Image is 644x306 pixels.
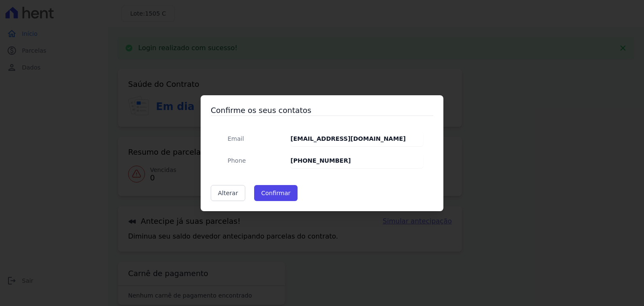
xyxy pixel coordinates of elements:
[254,185,298,201] button: Confirmar
[228,157,246,164] span: translation missing: pt-BR.public.contracts.modal.confirmation.phone
[211,105,433,115] h3: Confirme os seus contatos
[228,135,244,142] span: translation missing: pt-BR.public.contracts.modal.confirmation.email
[290,135,405,142] strong: [EMAIL_ADDRESS][DOMAIN_NAME]
[211,185,245,201] a: Alterar
[290,157,351,164] strong: [PHONE_NUMBER]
